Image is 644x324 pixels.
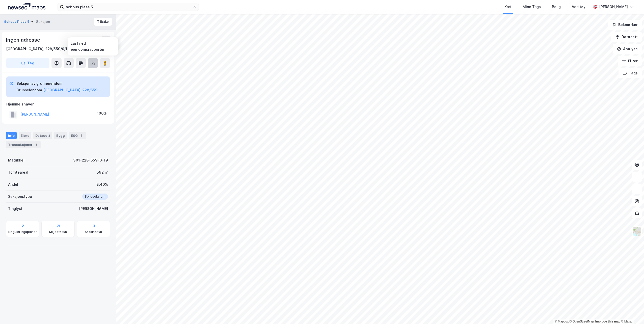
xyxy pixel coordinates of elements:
div: [PERSON_NAME] [79,206,108,212]
a: Improve this map [595,320,620,323]
button: Bokmerker [608,20,642,30]
div: 8 [34,142,39,147]
img: Z [632,227,642,236]
div: Reguleringsplaner [8,230,37,234]
div: Grunneiendom [16,87,42,93]
iframe: Chat Widget [619,300,644,324]
div: [GEOGRAPHIC_DATA], 228/559/0/19 [6,46,70,52]
button: Filter [618,56,642,66]
div: Andel [8,181,18,187]
a: OpenStreetMap [570,320,594,323]
div: Saksinnsyn [85,230,102,234]
div: Kart [504,4,512,10]
button: Tags [619,68,642,78]
div: [PERSON_NAME] [599,4,628,10]
div: Matrikkel [8,157,24,163]
button: Analyse [613,44,642,54]
div: ESG [69,132,86,139]
div: 301-228-559-0-19 [73,157,108,163]
button: Tilbake [94,18,112,26]
button: Tag [6,58,49,68]
img: logo.a4113a55bc3d86da70a041830d287a7e.svg [8,3,45,11]
div: Miljøstatus [49,230,67,234]
div: Seksjon av grunneiendom [16,80,98,87]
a: Mapbox [555,320,569,323]
div: Tomteareal [8,169,28,175]
button: [GEOGRAPHIC_DATA], 228/559 [43,87,98,93]
div: Ingen adresse [6,36,41,44]
div: Hjemmelshaver [6,101,110,107]
div: Bolig [552,4,561,10]
div: 2 [79,133,84,138]
div: 100% [97,110,107,116]
div: Mine Tags [523,4,541,10]
div: Transaksjoner [6,141,41,148]
div: Seksjonstype [8,194,32,200]
div: Info [6,132,17,139]
button: Schous Plass 5 [4,19,30,24]
div: 592 ㎡ [97,169,108,175]
div: Seksjon [36,19,50,25]
div: Datasett [33,132,52,139]
div: Tinglyst [8,206,22,212]
div: Bygg [54,132,67,139]
button: Datasett [611,32,642,42]
div: Verktøy [572,4,585,10]
div: Eiere [19,132,31,139]
input: Søk på adresse, matrikkel, gårdeiere, leietakere eller personer [64,3,193,11]
div: 3.40% [96,181,108,187]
